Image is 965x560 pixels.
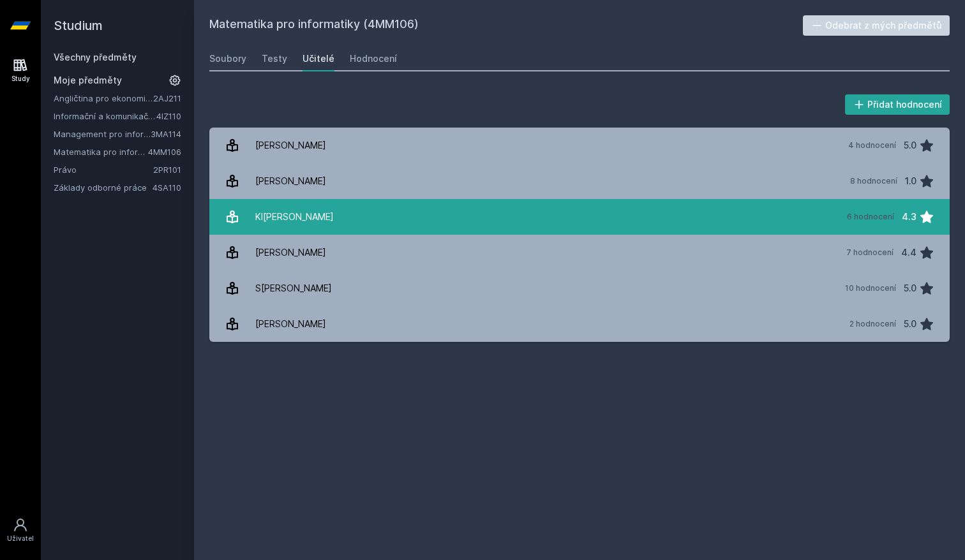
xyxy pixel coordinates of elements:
button: Přidat hodnocení [845,94,950,115]
a: Matematika pro informatiky [54,145,148,158]
div: 7 hodnocení [846,247,894,258]
a: Hodnocení [350,46,397,71]
a: Uživatel [3,511,38,550]
a: Soubory [209,46,246,71]
a: 4IZ110 [156,111,181,121]
a: 2PR101 [153,165,181,175]
a: Management pro informatiky a statistiky [54,128,151,140]
div: Učitelé [303,52,334,65]
a: Učitelé [303,46,334,71]
div: 8 hodnocení [850,176,897,186]
a: S[PERSON_NAME] 10 hodnocení 5.0 [209,270,950,306]
a: Kl[PERSON_NAME] 6 hodnocení 4.3 [209,199,950,235]
a: [PERSON_NAME] 2 hodnocení 5.0 [209,306,950,342]
a: 4MM106 [148,147,181,157]
div: S[PERSON_NAME] [255,276,332,301]
a: [PERSON_NAME] 4 hodnocení 5.0 [209,128,950,163]
button: Odebrat z mých předmětů [803,15,950,36]
a: Všechny předměty [54,52,137,63]
a: 3MA114 [151,129,181,139]
div: Kl[PERSON_NAME] [255,204,334,230]
div: 4 hodnocení [848,140,896,151]
a: Informační a komunikační technologie [54,110,156,122]
a: 4SA110 [153,182,181,193]
a: Právo [54,163,153,176]
div: 4.4 [901,240,916,265]
a: 2AJ211 [153,93,181,103]
div: [PERSON_NAME] [255,240,326,265]
h2: Matematika pro informatiky (4MM106) [209,15,803,36]
div: [PERSON_NAME] [255,311,326,337]
div: 10 hodnocení [845,283,896,293]
div: [PERSON_NAME] [255,168,326,194]
span: Moje předměty [54,74,122,87]
a: Angličtina pro ekonomická studia 1 (B2/C1) [54,92,153,105]
div: 6 hodnocení [847,212,894,222]
a: Základy odborné práce [54,181,153,194]
div: 5.0 [904,276,916,301]
a: Testy [262,46,287,71]
div: 4.3 [902,204,916,230]
div: 5.0 [904,311,916,337]
div: Testy [262,52,287,65]
div: 5.0 [904,133,916,158]
div: Hodnocení [350,52,397,65]
a: Study [3,51,38,90]
div: [PERSON_NAME] [255,133,326,158]
a: [PERSON_NAME] 8 hodnocení 1.0 [209,163,950,199]
div: 2 hodnocení [849,319,896,329]
div: Soubory [209,52,246,65]
div: Study [11,74,30,84]
div: 1.0 [905,168,916,194]
div: Uživatel [7,534,34,543]
a: [PERSON_NAME] 7 hodnocení 4.4 [209,235,950,270]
